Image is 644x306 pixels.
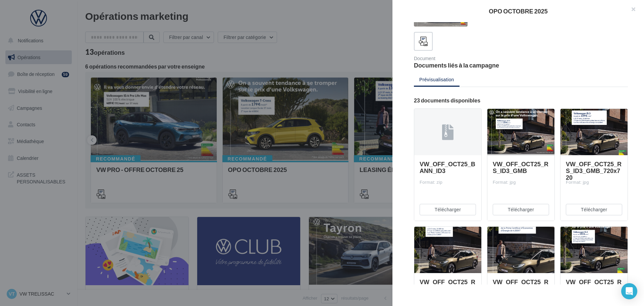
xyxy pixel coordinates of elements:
div: Format: zip [420,179,476,185]
span: VW_OFF_OCT25_RS_ID3_CARRE [566,278,622,292]
button: Télécharger [566,204,622,215]
button: Télécharger [420,204,476,215]
span: VW_OFF_OCT25_RS_ID3_STORY [493,278,548,292]
button: Télécharger [493,204,549,215]
div: Document [414,56,518,61]
div: Documents liés à la campagne [414,62,518,68]
div: Open Intercom Messenger [621,283,637,299]
div: Format: jpg [493,179,549,185]
div: OPO OCTOBRE 2025 [403,8,633,14]
span: VW_OFF_OCT25_RS_ID3_GMB_720x720 [566,160,622,181]
span: VW_OFF_OCT25_RS_ID3_INSTAGRAM [420,278,476,292]
div: Format: jpg [566,179,622,185]
span: VW_OFF_OCT25_RS_ID3_GMB [493,160,548,174]
div: 23 documents disponibles [414,98,628,103]
span: VW_OFF_OCT25_BANN_ID3 [420,160,475,174]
